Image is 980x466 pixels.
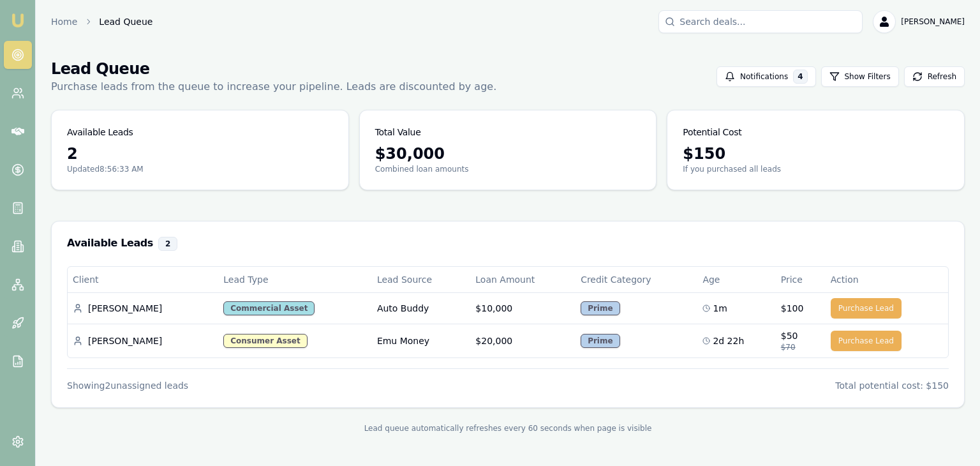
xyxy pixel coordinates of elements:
[716,66,815,87] button: Notifications4
[575,267,697,292] th: Credit Category
[223,334,307,348] div: Consumer Asset
[67,144,333,164] div: 2
[375,144,641,164] div: $ 30,000
[218,267,372,292] th: Lead Type
[781,329,798,342] span: $50
[470,324,575,357] td: $20,000
[781,302,804,315] span: $100
[793,70,807,84] div: 4
[51,15,77,28] a: Home
[901,17,965,27] span: [PERSON_NAME]
[51,15,152,28] nav: breadcrumb
[835,379,949,392] div: Total potential cost: $150
[821,66,899,87] button: Show Filters
[831,331,902,351] button: Purchase Lead
[581,334,620,348] div: Prime
[372,324,470,357] td: Emu Money
[713,334,744,347] span: 2d 22h
[904,66,965,87] button: Refresh
[776,267,826,292] th: Price
[781,342,820,352] div: $70
[158,237,177,251] div: 2
[658,10,863,33] input: Search deals
[372,267,470,292] th: Lead Source
[10,13,26,28] img: emu-icon-u.png
[470,292,575,324] td: $10,000
[826,267,948,292] th: Action
[375,126,421,139] h3: Total Value
[697,267,775,292] th: Age
[68,267,218,292] th: Client
[223,301,315,315] div: Commercial Asset
[51,423,965,433] div: Lead queue automatically refreshes every 60 seconds when page is visible
[73,302,213,315] div: [PERSON_NAME]
[470,267,575,292] th: Loan Amount
[99,15,152,28] span: Lead Queue
[51,59,496,79] h1: Lead Queue
[581,301,620,315] div: Prime
[683,126,741,139] h3: Potential Cost
[683,144,949,164] div: $ 150
[73,334,213,347] div: [PERSON_NAME]
[375,164,641,174] p: Combined loan amounts
[372,292,470,324] td: Auto Buddy
[683,164,949,174] p: If you purchased all leads
[67,379,188,392] div: Showing 2 unassigned lead s
[51,79,496,94] p: Purchase leads from the queue to increase your pipeline. Leads are discounted by age.
[713,302,727,315] span: 1m
[831,298,902,319] button: Purchase Lead
[67,237,949,251] h3: Available Leads
[67,126,133,139] h3: Available Leads
[67,164,333,174] p: Updated 8:56:33 AM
